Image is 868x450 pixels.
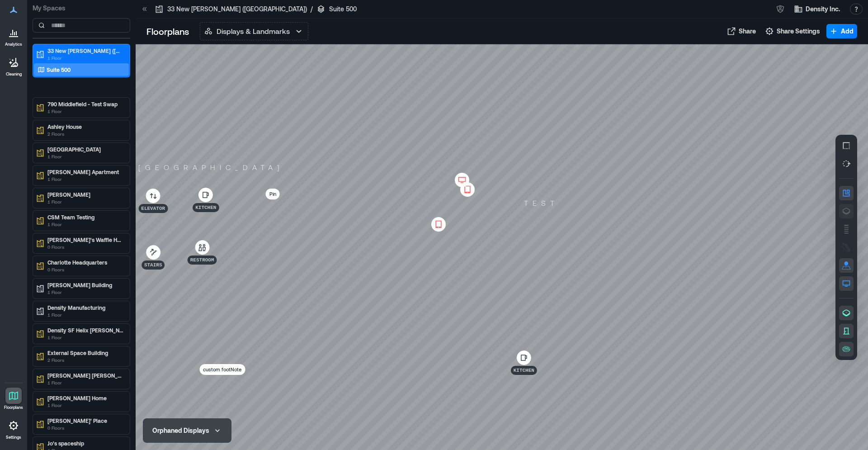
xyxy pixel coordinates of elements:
p: test [519,199,559,208]
p: Restroom [190,256,214,264]
span: Density Inc. [806,5,840,14]
p: Pin [269,189,276,199]
p: Charlotte Headquarters [47,259,123,266]
p: Floorplans [146,25,189,38]
p: Displays & Landmarks [217,26,290,37]
p: 0 Floors [47,266,123,273]
p: 33 New [PERSON_NAME] ([GEOGRAPHIC_DATA]) [47,47,123,54]
p: / [311,5,313,14]
a: Settings [3,415,24,443]
p: Cleaning [6,71,22,77]
p: Floorplans [4,405,23,410]
p: 1 Floor [47,153,123,160]
p: Kitchen [514,367,534,374]
span: Share [739,27,756,36]
p: [GEOGRAPHIC_DATA] [134,163,284,172]
p: Elevator [141,205,165,212]
p: 1 Floor [47,175,123,183]
p: Suite 500 [47,66,71,73]
p: Settings [6,435,21,440]
p: 790 Middlefield - Test Swap [47,100,123,108]
p: Kitchen [195,204,216,211]
p: [PERSON_NAME]'s Waffle House [47,236,123,243]
p: Suite 500 [329,5,357,14]
a: Analytics [2,22,25,50]
p: 1 Floor [47,311,123,318]
p: Density SF Helix [PERSON_NAME] TEST [47,327,123,334]
p: 2 Floors [47,130,123,137]
button: Add [826,24,857,38]
p: 0 Floors [47,424,123,431]
button: Share [724,24,759,38]
a: Cleaning [2,52,25,80]
p: [PERSON_NAME] Apartment [47,168,123,175]
p: CSM Team Testing [47,213,123,221]
p: Ashley House [47,123,123,130]
p: External Space Building [47,349,123,356]
div: Orphaned Displays [152,426,209,435]
p: 1 Floor [47,198,123,205]
p: 1 Floor [47,379,123,386]
a: Floorplans [1,385,26,413]
p: 1 Floor [47,54,123,62]
button: Orphaned Displays [149,424,226,437]
p: Stairs [144,261,162,269]
p: 2 Floors [47,356,123,364]
p: Analytics [5,42,22,47]
p: [GEOGRAPHIC_DATA] [47,146,123,153]
p: [PERSON_NAME] Home [47,394,123,402]
button: Displays & Landmarks [200,22,308,40]
p: [PERSON_NAME] [47,191,123,198]
p: 1 Floor [47,402,123,409]
p: custom footNote [203,365,241,374]
p: 33 New [PERSON_NAME] ([GEOGRAPHIC_DATA]) [167,5,307,14]
p: 1 Floor [47,334,123,341]
span: Share Settings [777,27,820,36]
button: Density Inc. [791,2,843,16]
p: [PERSON_NAME] [PERSON_NAME] Gather [47,372,123,379]
p: 1 Floor [47,108,123,115]
p: Jo's spaceship [47,440,123,447]
p: Density Manufacturing [47,304,123,311]
p: My Spaces [33,4,130,13]
p: 1 Floor [47,289,123,296]
p: [PERSON_NAME]' Place [47,417,123,424]
button: Share Settings [762,24,823,38]
p: 0 Floors [47,243,123,251]
p: [PERSON_NAME] Building [47,281,123,289]
p: 1 Floor [47,221,123,228]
